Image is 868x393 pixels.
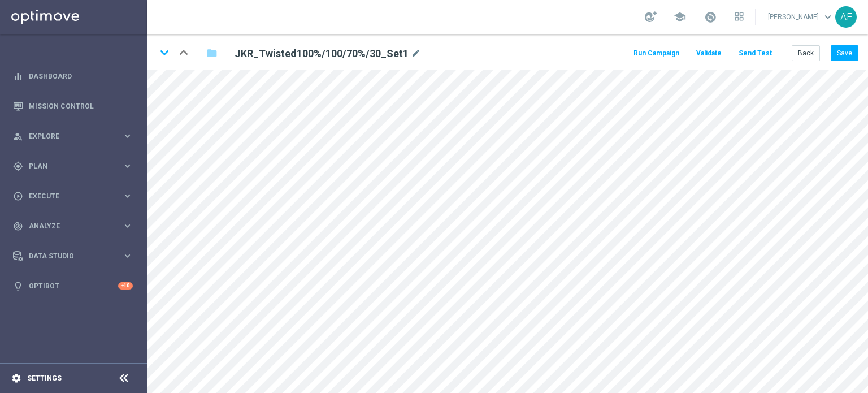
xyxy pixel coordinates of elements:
[411,47,421,61] i: mode_edit
[29,271,118,301] a: Optibot
[12,252,133,261] button: Data Studio keyboard_arrow_right
[674,11,686,23] span: school
[13,221,122,231] div: Analyze
[122,191,133,201] i: keyboard_arrow_right
[13,281,23,291] i: lightbulb
[13,221,23,231] i: track_changes
[822,11,834,23] span: keyboard_arrow_down
[12,192,133,201] button: play_circle_outline Execute keyboard_arrow_right
[831,45,858,61] button: Save
[122,251,133,261] i: keyboard_arrow_right
[29,163,122,170] span: Plan
[13,191,23,201] i: play_circle_outline
[29,223,122,230] span: Analyze
[13,91,133,121] div: Mission Control
[11,373,21,383] i: settings
[235,47,409,61] h2: JKR_Twisted100%/100/70%/30_Set1
[13,191,122,201] div: Execute
[835,6,857,28] div: AF
[13,61,133,91] div: Dashboard
[12,132,133,141] button: person_search Explore keyboard_arrow_right
[156,44,173,61] i: keyboard_arrow_down
[29,133,122,140] span: Explore
[27,375,62,382] a: Settings
[737,46,774,61] button: Send Test
[13,271,133,301] div: Optibot
[122,161,133,171] i: keyboard_arrow_right
[29,193,122,200] span: Execute
[12,162,133,171] button: gps_fixed Plan keyboard_arrow_right
[29,91,133,121] a: Mission Control
[695,46,723,61] button: Validate
[13,251,122,261] div: Data Studio
[792,45,820,61] button: Back
[29,253,122,260] span: Data Studio
[696,49,722,57] span: Validate
[767,8,835,25] a: [PERSON_NAME]keyboard_arrow_down
[13,161,23,171] i: gps_fixed
[12,282,133,291] button: lightbulb Optibot +10
[205,44,219,62] button: folder
[13,131,23,141] i: person_search
[13,131,122,141] div: Explore
[29,61,133,91] a: Dashboard
[13,71,23,81] i: equalizer
[118,282,133,290] div: +10
[12,72,133,81] button: equalizer Dashboard
[13,161,122,171] div: Plan
[122,131,133,141] i: keyboard_arrow_right
[12,222,133,231] button: track_changes Analyze keyboard_arrow_right
[12,102,133,111] button: Mission Control
[632,46,681,61] button: Run Campaign
[122,221,133,231] i: keyboard_arrow_right
[206,46,218,60] i: folder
